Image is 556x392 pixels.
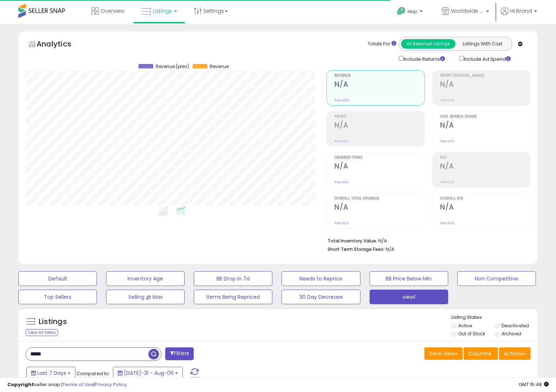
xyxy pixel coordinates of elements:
[502,323,529,329] label: Deactivated
[370,271,448,286] button: BB Price Below Min
[194,290,272,304] button: Items Being Repriced
[440,98,454,102] small: Prev: N/A
[194,271,272,286] button: BB Drop in 7d
[18,290,97,304] button: Top Sellers
[334,197,424,201] span: Overall Total Revenue
[391,1,430,24] a: Help
[153,7,172,15] span: Listings
[440,80,530,90] h2: N/A
[393,54,454,63] div: Include Returns
[440,156,530,160] span: ROI
[334,74,424,78] span: Revenue
[440,203,530,213] h2: N/A
[401,39,455,49] button: All Selected Listings
[328,238,377,244] b: Total Inventory Value:
[37,39,86,51] h5: Analytics
[328,236,525,245] li: N/A
[334,115,424,119] span: Profit
[501,7,537,24] a: Hi Brand
[451,314,538,321] p: Listing States:
[106,271,185,286] button: Inventory Age
[386,246,394,253] span: N/A
[76,370,110,377] span: Compared to:
[113,367,183,379] button: [DATE]-31 - Aug-06
[451,7,484,15] span: Worldwide Nutrition
[454,54,522,63] div: Include Ad Spend
[408,8,417,15] span: Help
[18,271,97,286] button: Default
[39,317,67,327] h5: Listings
[519,381,549,388] span: 2025-08-14 15:48 GMT
[458,331,485,337] label: Out of Stock
[124,369,174,377] span: [DATE]-31 - Aug-06
[165,347,194,360] button: Filters
[37,369,66,377] span: Last 7 Days
[106,290,185,304] button: Selling @ Max
[334,162,424,172] h2: N/A
[334,203,424,213] h2: N/A
[468,350,491,357] span: Columns
[458,323,472,329] label: Active
[457,271,536,286] button: Non Competitive
[440,74,530,78] span: Profit [PERSON_NAME]
[455,39,510,49] button: Listings With Cost
[281,271,360,286] button: Needs to Reprice
[26,329,58,336] div: Clear All Filters
[502,331,521,337] label: Archived
[7,381,34,388] strong: Copyright
[440,180,454,184] small: Prev: N/A
[440,139,454,143] small: Prev: N/A
[370,290,448,304] button: view1
[101,7,124,15] span: Overview
[26,367,75,379] button: Last 7 Days
[510,7,532,15] span: Hi Brand
[397,7,406,16] i: Get Help
[440,121,530,131] h2: N/A
[334,121,424,131] h2: N/A
[63,381,94,388] a: Terms of Use
[440,221,454,225] small: Prev: N/A
[464,347,498,360] button: Columns
[7,381,127,388] div: seller snap | |
[156,64,189,69] span: Revenue (prev)
[328,246,385,252] b: Short Term Storage Fees:
[210,64,229,69] span: Revenue
[334,80,424,90] h2: N/A
[281,290,360,304] button: 30 Day Decrease
[499,347,530,360] button: Actions
[440,197,530,201] span: Overall ROI
[440,162,530,172] h2: N/A
[334,98,349,102] small: Prev: N/A
[440,115,530,119] span: Avg. Buybox Share
[424,347,462,360] button: Save View
[334,139,349,143] small: Prev: N/A
[334,180,349,184] small: Prev: N/A
[334,221,349,225] small: Prev: N/A
[368,41,396,48] div: Totals For
[95,381,127,388] a: Privacy Policy
[334,156,424,160] span: Ordered Items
